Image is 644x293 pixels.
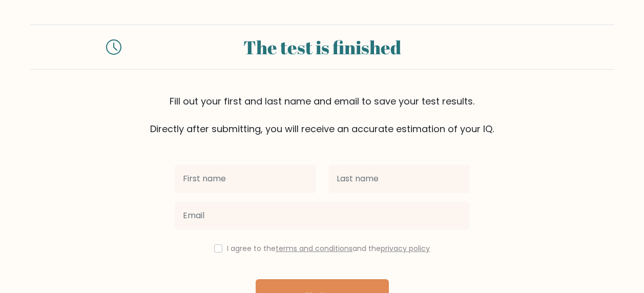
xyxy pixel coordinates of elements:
div: The test is finished [134,33,511,61]
input: Email [175,201,470,230]
input: Last name [328,164,470,193]
label: I agree to the and the [227,243,430,254]
input: First name [175,164,316,193]
div: Fill out your first and last name and email to save your test results. Directly after submitting,... [30,94,614,136]
a: privacy policy [381,243,430,254]
a: terms and conditions [276,243,352,254]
